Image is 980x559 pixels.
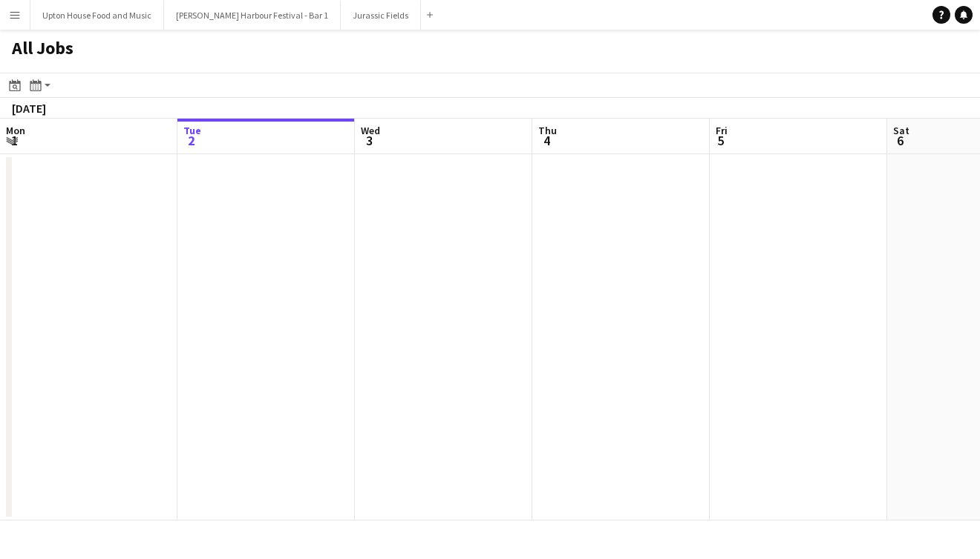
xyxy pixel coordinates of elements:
[12,101,46,116] div: [DATE]
[4,132,25,149] span: 1
[713,132,728,149] span: 5
[538,124,557,137] span: Thu
[164,1,341,30] button: [PERSON_NAME] Harbour Festival - Bar 1
[359,132,380,149] span: 3
[716,124,728,137] span: Fri
[361,124,380,137] span: Wed
[181,132,201,149] span: 2
[891,132,909,149] span: 6
[30,1,164,30] button: Upton House Food and Music
[341,1,421,30] button: Jurassic Fields
[183,124,201,137] span: Tue
[6,124,25,137] span: Mon
[536,132,557,149] span: 4
[893,124,909,137] span: Sat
